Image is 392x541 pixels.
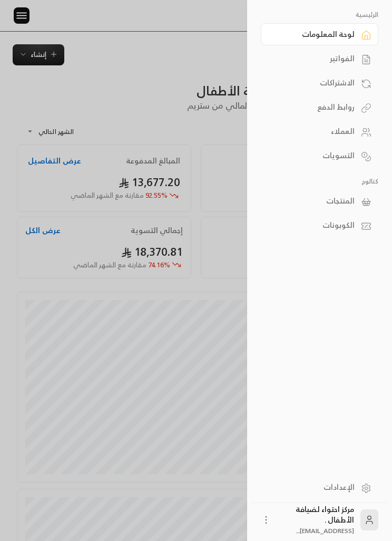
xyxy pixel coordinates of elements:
a: الإعدادات [261,476,378,498]
div: الاشتراكات [274,78,355,88]
a: الكوبونات [261,214,378,236]
p: الرئيسية [261,11,378,19]
a: العملاء [261,120,378,142]
div: التسويات [274,150,355,161]
img: menu [15,9,28,22]
div: روابط الدفع [274,102,355,112]
div: العملاء [274,126,355,137]
span: [EMAIL_ADDRESS].... [296,525,354,536]
a: المنتجات [261,190,378,212]
div: الفواتير [274,53,355,64]
a: الاشتراكات [261,72,378,94]
div: لوحة المعلومات [274,29,355,40]
div: الكوبونات [274,220,355,230]
p: كتالوج [261,177,378,186]
div: مركز احتواء لضيافة الأطفال . [278,504,354,536]
a: الفواتير [261,47,378,70]
div: المنتجات [274,196,355,206]
a: لوحة المعلومات [261,23,378,45]
a: التسويات [261,144,378,167]
div: الإعدادات [274,482,355,492]
a: روابط الدفع [261,96,378,118]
